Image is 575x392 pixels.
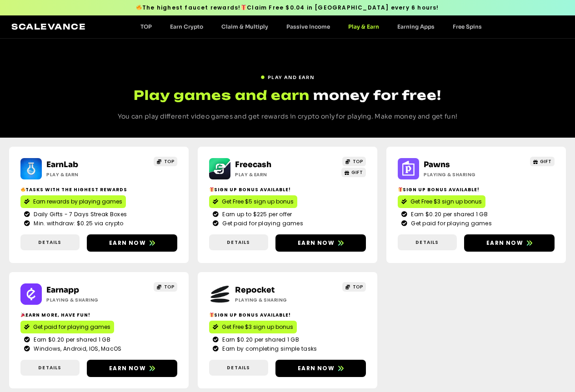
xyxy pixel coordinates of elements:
[298,239,335,247] span: Earn now
[209,360,268,376] a: Details
[268,74,315,81] span: PLAY AND EARN
[220,219,303,228] span: Get paid for playing games
[164,158,175,165] span: TOP
[109,364,146,372] span: Earn now
[409,210,488,218] span: Earn $0.20 per shared 1 GB
[530,157,555,166] a: GIFT
[398,234,457,250] a: Details
[398,195,485,208] a: Get Free $3 sign up bonus
[342,157,366,166] a: TOP
[486,239,523,247] span: Earn now
[424,171,505,178] h2: Playing & Sharing
[87,360,177,377] a: Earn now
[353,158,363,165] span: TOP
[540,158,551,165] span: GIFT
[21,313,25,317] img: 🎉
[313,87,441,103] span: money for free!
[164,283,175,290] span: TOP
[210,313,214,317] img: 🎁
[21,187,25,192] img: 🔥
[235,160,271,169] a: Freecash
[33,198,122,206] span: Earn rewards by playing games
[342,282,366,292] a: TOP
[154,157,177,166] a: TOP
[20,360,80,376] a: Details
[235,171,317,178] h2: Play & Earn
[11,22,86,31] a: Scalevance
[209,234,268,250] a: Details
[298,364,335,372] span: Earn now
[212,23,277,30] a: Claim & Multiply
[398,187,403,192] img: 🎁
[339,23,388,30] a: Play & Earn
[136,4,439,12] span: The highest faucet rewards! Claim Free $0.04 in [GEOGRAPHIC_DATA] every 6 hours!
[46,297,128,303] h2: Playing & Sharing
[398,186,555,193] h2: Sign up bonus available!
[235,285,275,295] a: Repocket
[220,345,317,353] span: Earn by completing simple tasks
[210,187,214,192] img: 🎁
[51,111,524,122] p: You can play different video games and get rewards in crypto only for playing. Make money and get...
[275,360,366,377] a: Earn now
[154,282,177,292] a: TOP
[220,336,299,344] span: Earn $0.20 per shared 1 GB
[341,168,366,177] a: GIFT
[46,285,79,295] a: Earnapp
[20,234,80,250] a: Details
[275,234,366,252] a: Earn now
[20,195,126,208] a: Earn rewards by playing games
[241,5,246,10] img: 🎁
[131,23,491,30] nav: Menu
[33,323,110,331] span: Get paid for playing games
[222,323,293,331] span: Get Free $3 sign up bonus
[424,160,450,169] a: Pawns
[87,234,177,252] a: Earn now
[136,5,142,10] img: 🔥
[409,219,492,228] span: Get paid for playing games
[31,219,123,228] span: Min. withdraw: $0.25 via crypto
[20,312,177,318] h2: Earn More, Have Fun!
[209,186,366,193] h2: Sign Up Bonus Available!
[209,195,297,208] a: Get Free $5 sign up bonus
[20,321,114,333] a: Get paid for playing games
[351,169,363,176] span: GIFT
[109,239,146,247] span: Earn now
[444,23,491,30] a: Free Spins
[235,297,317,303] h2: Playing & Sharing
[134,86,310,104] span: Play games and earn
[131,23,161,30] a: TOP
[46,160,78,169] a: EarnLab
[222,198,294,206] span: Get Free $5 sign up bonus
[38,239,61,246] span: Details
[31,210,127,218] span: Daily Gifts - 7 Days Streak Boxes
[464,234,555,252] a: Earn now
[31,336,110,344] span: Earn $0.20 per shared 1 GB
[161,23,212,30] a: Earn Crypto
[388,23,444,30] a: Earning Apps
[20,186,177,193] h2: Tasks with the highest rewards
[220,210,292,218] span: Earn up to $225 per offer
[31,345,121,353] span: Windows, Android, IOS, MacOS
[46,171,128,178] h2: Play & Earn
[410,198,482,206] span: Get Free $3 sign up bonus
[38,364,61,371] span: Details
[415,239,439,246] span: Details
[209,312,366,318] h2: Sign Up Bonus Available!
[227,239,250,246] span: Details
[227,364,250,371] span: Details
[209,321,297,333] a: Get Free $3 sign up bonus
[353,283,363,290] span: TOP
[277,23,339,30] a: Passive Income
[260,70,315,81] a: PLAY AND EARN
